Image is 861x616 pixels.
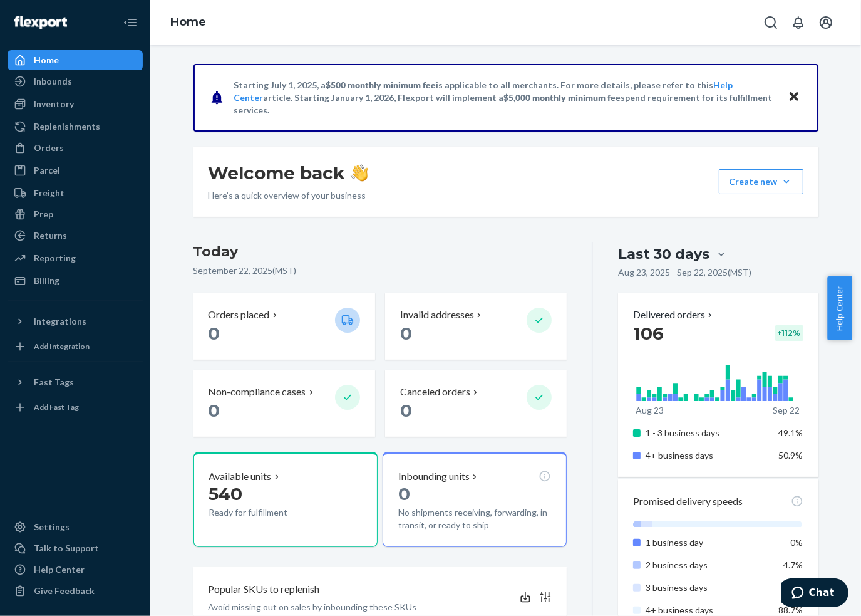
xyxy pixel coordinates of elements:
[618,244,709,264] div: Last 30 days
[385,370,567,437] button: Canceled orders 0
[646,582,769,594] p: 3 business days
[193,264,567,277] p: September 22, 2025 ( MST )
[34,315,86,328] div: Integrations
[8,581,143,601] button: Give Feedback
[34,252,76,264] div: Reporting
[784,560,803,570] span: 4.7%
[400,400,412,421] span: 0
[193,452,378,547] button: Available units540Ready for fulfillment
[8,71,143,91] a: Inbounds
[781,578,848,610] iframe: Opens a widget where you can chat to one of our agents
[773,404,800,417] p: Sep 22
[398,506,551,531] p: No shipments receiving, forwarding, in transit, or ready to ship
[34,542,99,555] div: Talk to Support
[8,538,143,558] button: Talk to Support
[209,308,270,322] p: Orders placed
[193,293,375,360] button: Orders placed 0
[758,10,783,35] button: Open Search Box
[646,536,769,549] p: 1 business day
[385,293,567,360] button: Invalid addresses 0
[786,10,811,35] button: Open notifications
[209,323,220,344] span: 0
[193,242,567,262] h3: Today
[813,10,838,35] button: Open account menu
[209,400,220,421] span: 0
[646,427,769,439] p: 1 - 3 business days
[8,271,143,291] a: Billing
[34,142,64,154] div: Orders
[633,494,743,509] p: Promised delivery speeds
[779,450,803,461] span: 50.9%
[8,311,143,331] button: Integrations
[34,187,64,199] div: Freight
[646,559,769,572] p: 2 business days
[400,308,474,322] p: Invalid addresses
[34,120,100,133] div: Replenishments
[209,385,306,399] p: Non-compliance cases
[400,323,412,344] span: 0
[8,117,143,137] a: Replenishments
[383,452,567,547] button: Inbounding units0No shipments receiving, forwarding, in transit, or ready to ship
[34,521,70,533] div: Settings
[8,50,143,70] a: Home
[400,385,470,399] p: Canceled orders
[34,376,74,389] div: Fast Tags
[636,404,664,417] p: Aug 23
[34,229,67,242] div: Returns
[209,189,368,202] p: Here’s a quick overview of your business
[34,563,85,576] div: Help Center
[34,274,59,287] div: Billing
[209,483,243,504] span: 540
[170,15,206,29] a: Home
[8,337,143,357] a: Add Integration
[827,276,852,340] button: Help Center
[34,585,95,597] div: Give Feedback
[8,160,143,180] a: Parcel
[34,164,60,177] div: Parcel
[160,4,216,41] ol: breadcrumbs
[34,54,59,66] div: Home
[14,16,67,29] img: Flexport logo
[34,98,74,110] div: Inventory
[34,341,90,352] div: Add Integration
[8,560,143,580] a: Help Center
[791,537,803,548] span: 0%
[719,169,803,194] button: Create new
[8,517,143,537] a: Settings
[398,469,470,484] p: Inbounding units
[8,204,143,224] a: Prep
[633,308,715,322] button: Delivered orders
[618,266,751,279] p: Aug 23, 2025 - Sep 22, 2025 ( MST )
[779,605,803,615] span: 88.7%
[34,402,79,412] div: Add Fast Tag
[209,469,272,484] p: Available units
[786,88,802,107] button: Close
[398,483,410,504] span: 0
[209,582,320,597] p: Popular SKUs to replenish
[209,601,417,613] p: Avoid missing out on sales by inbounding these SKUs
[779,427,803,438] span: 49.1%
[326,80,436,90] span: $500 monthly minimum fee
[8,138,143,158] a: Orders
[209,506,325,519] p: Ready for fulfillment
[234,79,776,117] p: Starting July 1, 2025, a is applicable to all merchants. For more details, please refer to this a...
[8,183,143,203] a: Freight
[351,164,368,182] img: hand-wave emoji
[775,325,803,341] div: + 112 %
[209,162,368,184] h1: Welcome back
[8,226,143,246] a: Returns
[8,372,143,392] button: Fast Tags
[8,94,143,114] a: Inventory
[118,10,143,35] button: Close Navigation
[8,248,143,268] a: Reporting
[646,449,769,462] p: 4+ business days
[193,370,375,437] button: Non-compliance cases 0
[34,75,72,88] div: Inbounds
[8,397,143,417] a: Add Fast Tag
[504,92,621,103] span: $5,000 monthly minimum fee
[34,208,53,221] div: Prep
[633,323,664,344] span: 106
